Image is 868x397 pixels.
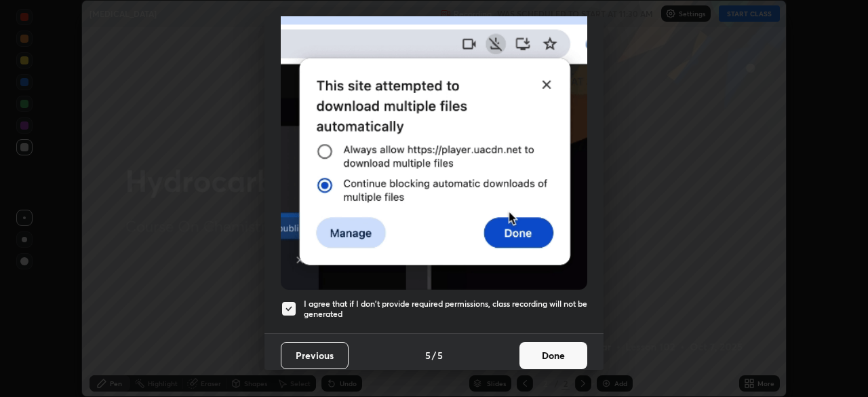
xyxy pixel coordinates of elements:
button: Previous [281,342,349,369]
h4: / [432,348,436,362]
h5: I agree that if I don't provide required permissions, class recording will not be generated [304,299,587,320]
h4: 5 [437,348,443,362]
h4: 5 [425,348,431,362]
button: Done [519,342,587,369]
